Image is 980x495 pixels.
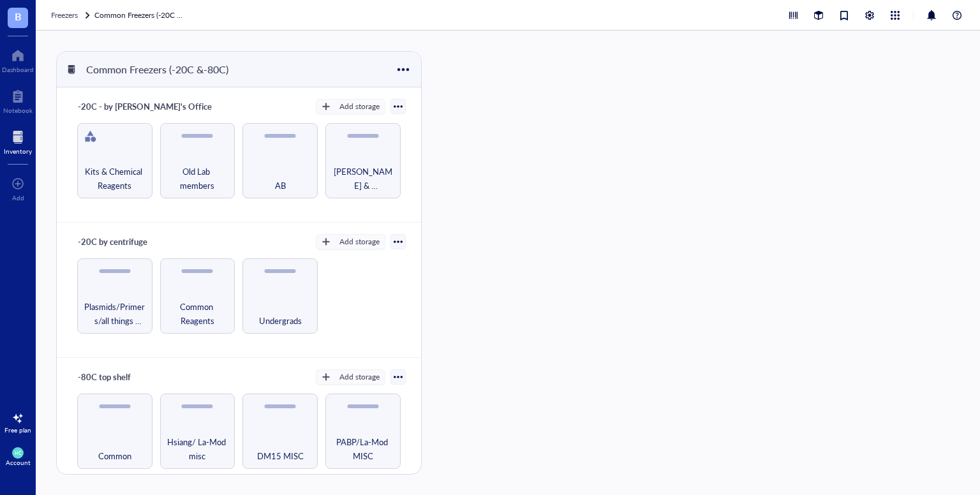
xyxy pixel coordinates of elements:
[3,107,33,114] div: Notebook
[72,98,218,115] div: -20C - by [PERSON_NAME]'s Office
[316,369,385,385] button: Add storage
[72,233,153,251] div: -20C by centrifuge
[98,449,131,463] span: Common
[80,59,234,80] div: Common Freezers (-20C &-80C)
[4,127,32,155] a: Inventory
[94,9,190,22] a: Common Freezers (-20C &-80C)
[275,179,286,193] span: AB
[339,371,380,383] div: Add storage
[83,300,147,328] span: Plasmids/Primers/all things nucleic acid
[257,449,304,463] span: DM15 MISC
[259,314,302,328] span: Undergrads
[316,99,385,114] button: Add storage
[166,300,230,328] span: Common Reagents
[15,8,22,24] span: B
[6,459,31,466] div: Account
[2,45,34,73] a: Dashboard
[331,165,395,193] span: [PERSON_NAME] & [PERSON_NAME]
[51,9,92,22] a: Freezers
[339,236,380,247] div: Add storage
[316,234,385,249] button: Add storage
[339,101,380,112] div: Add storage
[72,368,149,386] div: -80C top shelf
[12,194,24,202] div: Add
[4,147,32,155] div: Inventory
[15,450,22,456] span: HC
[166,435,230,463] span: Hsiang/ La-Mod misc
[331,435,395,463] span: PABP/La-Mod MISC
[51,10,78,20] span: Freezers
[166,165,230,193] span: Old Lab members
[83,165,147,193] span: Kits & Chemical Reagents
[2,66,34,73] div: Dashboard
[4,426,31,434] div: Free plan
[3,86,33,114] a: Notebook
